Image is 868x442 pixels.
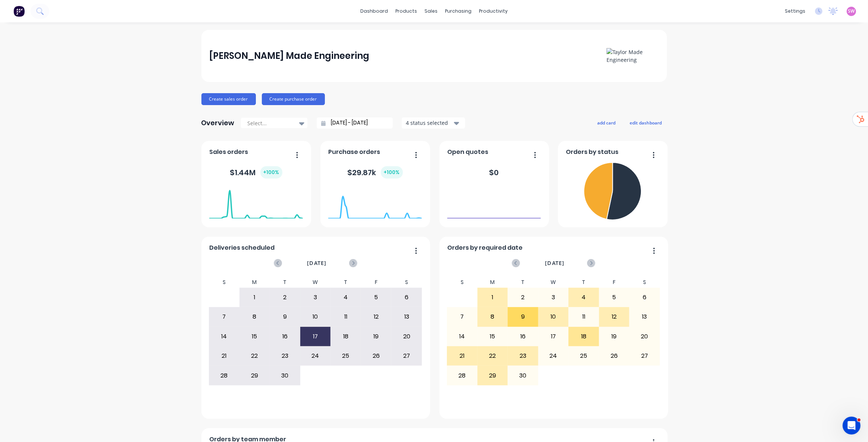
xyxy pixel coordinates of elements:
div: 11 [569,307,599,326]
div: 7 [447,307,477,326]
div: 2 [508,288,538,307]
div: 13 [392,307,422,326]
div: 12 [361,307,391,326]
div: $ 0 [489,167,499,178]
img: Factory [13,6,25,17]
div: W [538,277,569,288]
div: 15 [240,327,270,346]
div: + 100 % [381,166,403,179]
div: 9 [508,307,538,326]
div: 23 [270,347,300,365]
div: 19 [599,327,629,346]
span: Orders by status [566,148,618,157]
img: Taylor Made Engineering [607,48,659,64]
div: 18 [331,327,361,346]
div: 26 [361,347,391,365]
span: Open quotes [447,148,488,157]
div: 17 [301,327,330,346]
div: M [239,277,270,288]
button: 4 status selected [402,117,465,129]
div: T [568,277,599,288]
div: sales [421,6,441,17]
div: productivity [475,6,511,17]
div: 2 [270,288,300,307]
div: 14 [209,327,239,346]
div: 14 [447,327,477,346]
div: 15 [478,327,508,346]
span: [DATE] [307,259,326,267]
button: edit dashboard [625,118,667,127]
span: Sales orders [209,148,248,157]
div: 4 [331,288,361,307]
div: 21 [209,347,239,365]
div: 25 [331,347,361,365]
div: T [270,277,300,288]
div: 11 [331,307,361,326]
div: 24 [539,347,568,365]
div: 18 [569,327,599,346]
div: 24 [301,347,330,365]
div: 30 [270,366,300,385]
div: T [508,277,538,288]
div: 5 [361,288,391,307]
div: 5 [599,288,629,307]
div: 13 [630,307,659,326]
span: SW [848,8,855,15]
div: $ 29.87k [348,166,403,179]
div: 8 [240,307,270,326]
div: 22 [240,347,270,365]
div: 25 [569,347,599,365]
button: Create sales order [201,93,256,105]
div: $ 1.44M [230,166,282,179]
div: 3 [301,288,330,307]
div: 29 [478,366,508,385]
div: 9 [270,307,300,326]
a: dashboard [357,6,392,17]
div: 10 [539,307,568,326]
div: T [330,277,361,288]
div: 27 [630,347,659,365]
div: 28 [447,366,477,385]
div: [PERSON_NAME] Made Engineering [209,48,369,63]
button: Create purchase order [262,93,325,105]
div: 4 [569,288,599,307]
div: 12 [599,307,629,326]
span: Purchase orders [328,148,380,157]
div: 29 [240,366,270,385]
iframe: Intercom live chat [843,417,861,435]
div: 1 [240,288,270,307]
button: add card [593,118,621,127]
div: 17 [539,327,568,346]
div: F [599,277,630,288]
div: 3 [539,288,568,307]
div: 27 [392,347,422,365]
div: 22 [478,347,508,365]
div: W [300,277,331,288]
div: 21 [447,347,477,365]
div: purchasing [441,6,475,17]
div: 1 [478,288,508,307]
div: 10 [301,307,330,326]
div: 16 [270,327,300,346]
div: 28 [209,366,239,385]
div: M [477,277,508,288]
div: 20 [392,327,422,346]
div: 8 [478,307,508,326]
div: 4 status selected [406,119,453,127]
div: + 100 % [260,166,282,179]
div: 6 [392,288,422,307]
div: S [629,277,660,288]
div: settings [781,6,809,17]
div: 30 [508,366,538,385]
div: S [391,277,422,288]
div: F [361,277,392,288]
div: S [447,277,477,288]
div: Overview [201,116,235,130]
div: 7 [209,307,239,326]
div: 19 [361,327,391,346]
div: S [209,277,239,288]
div: products [392,6,421,17]
span: [DATE] [545,259,564,267]
div: 16 [508,327,538,346]
div: 23 [508,347,538,365]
